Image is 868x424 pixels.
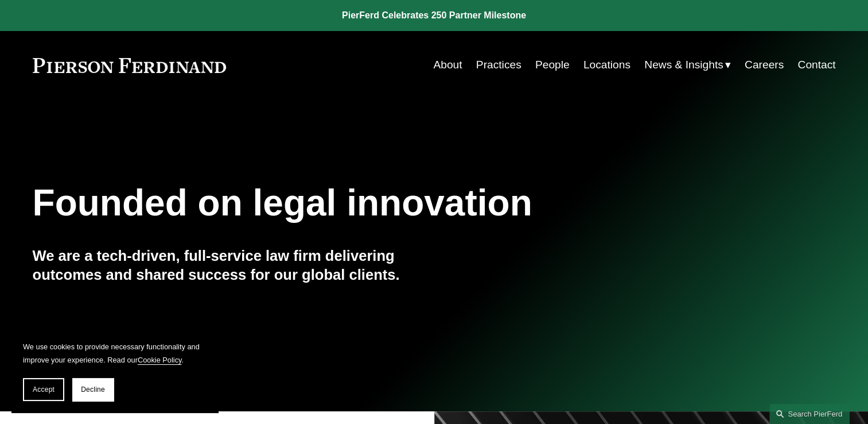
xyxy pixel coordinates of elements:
[23,378,64,401] button: Accept
[138,356,182,364] a: Cookie Policy
[23,340,207,367] p: We use cookies to provide necessary functionality and improve your experience. Read our .
[476,54,521,76] a: Practices
[797,54,835,76] a: Contact
[644,55,723,75] span: News & Insights
[33,246,434,284] h4: We are a tech-driven, full-service law firm delivering outcomes and shared success for our global...
[769,404,850,424] a: Search this site
[583,54,630,76] a: Locations
[535,54,570,76] a: People
[11,329,218,413] section: Cookie banner
[33,386,55,394] span: Accept
[81,386,105,394] span: Decline
[33,182,702,224] h1: Founded on legal innovation
[644,54,731,76] a: folder dropdown
[72,378,114,401] button: Decline
[745,54,784,76] a: Careers
[433,54,462,76] a: About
